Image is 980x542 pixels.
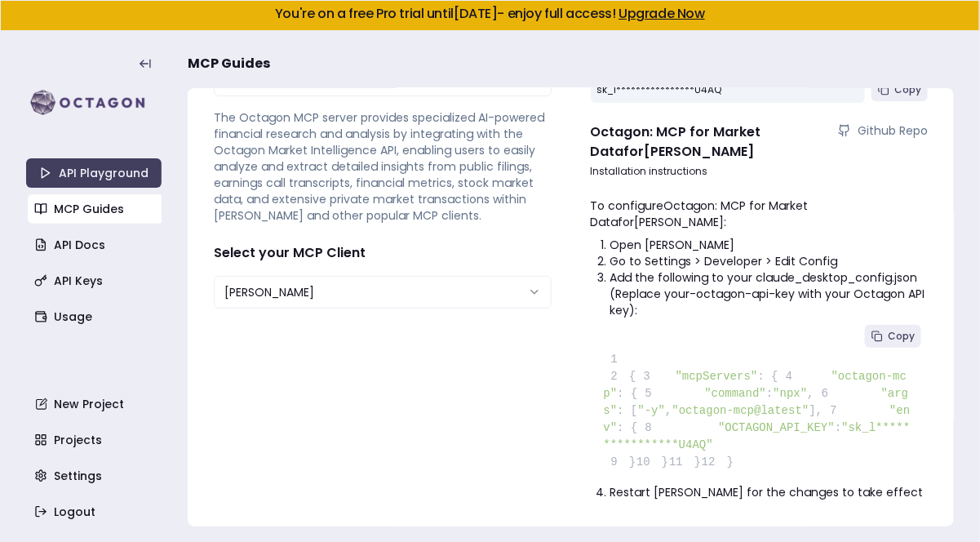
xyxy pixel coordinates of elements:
p: Installation instructions [591,165,929,178]
span: : [ [617,404,637,417]
span: 2 [604,368,630,385]
p: To configure Octagon: MCP for Market Data for [PERSON_NAME] : [591,198,929,230]
span: "octagon-mcp@latest" [672,404,809,417]
a: Usage [28,302,163,331]
h4: Select your MCP Client [214,243,552,263]
a: Upgrade Now [619,4,705,23]
span: 9 [604,454,630,471]
span: MCP Guides [188,54,270,73]
span: } [668,455,701,469]
span: 12 [701,454,727,471]
span: 10 [636,454,662,471]
span: Github Repo [858,122,928,139]
span: : { [617,421,637,434]
li: Go to Settings > Developer > Edit Config [610,253,929,269]
span: } [604,455,636,469]
span: : { [617,387,637,400]
span: { [604,370,636,383]
span: ], [809,404,823,417]
span: , [808,387,814,400]
span: Copy [888,330,915,343]
h4: Octagon: MCP for Market Data for [PERSON_NAME] [591,122,826,162]
span: "command" [704,387,766,400]
span: Copy [894,83,921,96]
span: "mcpServers" [676,370,758,383]
span: , [665,404,672,417]
a: API Docs [28,230,163,260]
a: Github Repo [838,122,928,139]
span: : [835,421,841,434]
span: 11 [668,454,694,471]
li: Open [PERSON_NAME] [610,237,929,253]
button: Copy [871,78,928,101]
span: "OCTAGON_API_KEY" [718,421,835,434]
span: } [701,455,734,469]
button: Copy [865,325,921,348]
a: Settings [28,461,163,491]
span: "npx" [773,387,807,400]
a: Projects [28,425,163,455]
span: 3 [636,368,662,385]
span: 4 [778,368,805,385]
span: 7 [823,402,849,420]
span: : [766,387,773,400]
span: 8 [638,420,664,437]
li: Add the following to your claude_desktop_config.json (Replace your-octagon-api-key with your Octa... [610,269,929,318]
span: 5 [638,385,664,402]
a: MCP Guides [28,194,163,224]
img: logo-rect-yK7x_WSZ.svg [26,87,162,119]
a: API Keys [28,266,163,295]
span: : { [758,370,778,383]
span: 6 [814,385,840,402]
h5: You're on a free Pro trial until [DATE] - enjoy full access! [14,7,966,20]
a: API Playground [26,158,162,188]
span: 1 [604,351,630,368]
li: Restart [PERSON_NAME] for the changes to take effect [610,484,929,500]
span: } [636,455,668,469]
p: The Octagon MCP server provides specialized AI-powered financial research and analysis by integra... [214,109,552,224]
a: New Project [28,389,163,419]
span: "-y" [638,404,666,417]
a: Logout [28,497,163,526]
